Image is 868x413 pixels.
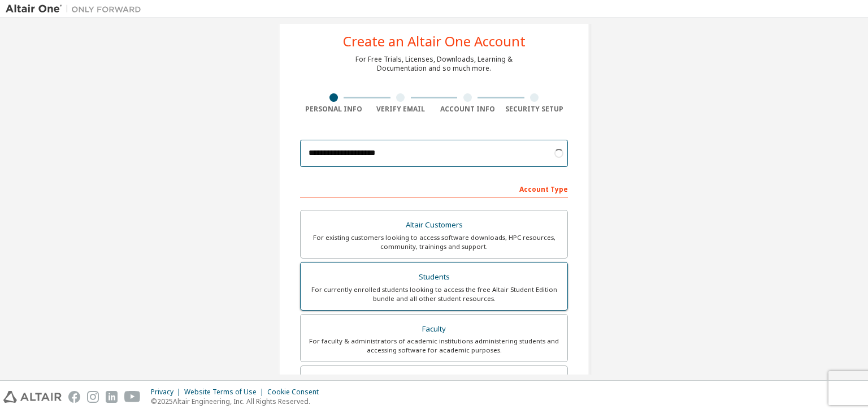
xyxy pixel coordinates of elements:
[367,105,435,114] div: Verify Email
[184,388,267,397] div: Website Terms of Use
[300,105,367,114] div: Personal Info
[151,397,325,406] p: © 2025 Altair Engineering, Inc. All Rights Reserved.
[3,391,62,403] img: altair_logo.svg
[124,391,141,403] img: youtube.svg
[434,105,501,114] div: Account Info
[307,217,561,233] div: Altair Customers
[307,321,561,337] div: Faculty
[300,179,568,197] div: Account Type
[6,3,147,15] img: Altair One
[267,388,325,397] div: Cookie Consent
[106,391,118,403] img: linkedin.svg
[501,105,568,114] div: Security Setup
[355,55,513,73] div: For Free Trials, Licenses, Downloads, Learning & Documentation and so much more.
[307,233,561,251] div: For existing customers looking to access software downloads, HPC resources, community, trainings ...
[87,391,99,403] img: instagram.svg
[307,269,561,285] div: Students
[307,285,561,303] div: For currently enrolled students looking to access the free Altair Student Edition bundle and all ...
[343,35,526,48] div: Create an Altair One Account
[307,373,561,389] div: Everyone else
[307,337,561,355] div: For faculty & administrators of academic institutions administering students and accessing softwa...
[151,388,184,397] div: Privacy
[68,391,80,403] img: facebook.svg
